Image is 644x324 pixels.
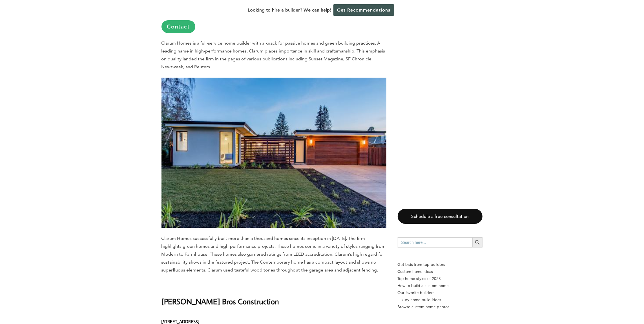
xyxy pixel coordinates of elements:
a: Browse custom home photos [398,303,483,310]
a: Custom home ideas [398,268,483,275]
a: Schedule a free consultation [398,209,483,224]
svg: Search [474,239,481,246]
p: Clarum Homes is a full-service home builder with a knack for passive homes and green building pra... [161,39,386,71]
a: Top home styles of 2023 [398,275,483,282]
a: Get Recommendations [333,4,394,16]
a: How to build a custom home [398,282,483,289]
p: Clarum Homes successfully built more than a thousand homes since its inception in [DATE]. The fir... [161,235,386,274]
a: Luxury home build ideas [398,296,483,303]
iframe: Drift Widget Chat Controller [536,283,637,317]
p: Get bids from top builders [398,261,483,268]
input: Search here... [398,237,473,248]
h2: [PERSON_NAME] Bros Construction [161,288,386,307]
a: Our favorite builders [398,289,483,296]
a: Contact [161,20,195,33]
